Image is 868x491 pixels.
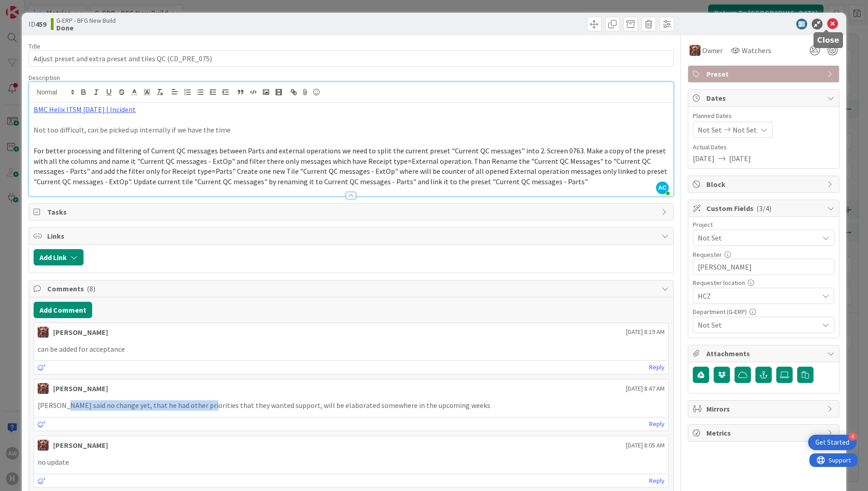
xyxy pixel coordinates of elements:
p: no update [38,457,665,467]
p: Not too difficult, can be picked up internally if we have the time [34,125,669,135]
label: Requester [693,250,722,259]
span: [DATE] 8:19 AM [626,327,665,337]
p: can be added for acceptance [38,344,665,354]
span: Planned Dates [693,111,834,121]
a: Reply [649,418,665,430]
span: Support [19,1,41,12]
span: Watchers [742,45,771,56]
span: [DATE] [729,153,751,164]
p: [PERSON_NAME] said no change yet, that he had other priorities that they wanted support, will be ... [38,400,665,411]
span: AC [656,182,669,194]
img: JK [38,327,49,338]
input: type card name here... [29,50,674,67]
span: Dates [706,93,823,103]
label: Title [29,42,40,50]
div: Get Started [815,438,849,447]
div: Requester location [693,280,834,286]
span: Owner [702,45,723,56]
img: JK [38,383,49,394]
span: Description [29,74,60,82]
a: BMC Helix ITSM [DATE] | Incident [34,105,136,114]
img: JK [690,45,700,56]
div: 4 [848,432,857,441]
span: Not Set [698,231,814,244]
span: [DATE] 8:47 AM [626,384,665,393]
span: Metrics [706,427,823,438]
a: Reply [649,362,665,373]
a: Reply [649,475,665,486]
span: Comments [47,283,657,294]
img: JK [38,440,49,451]
span: Not Set [698,124,722,135]
b: Done [56,24,116,31]
span: Attachments [706,348,823,359]
span: [DATE] 8:05 AM [626,441,665,450]
span: Preset [706,69,823,79]
span: Mirrors [706,403,823,414]
span: Actual Dates [693,142,834,152]
button: Add Link [34,249,84,265]
span: Links [47,231,657,241]
span: [DATE] [693,153,715,164]
div: [PERSON_NAME] [53,327,108,338]
h5: Close [817,36,839,44]
b: 459 [35,20,46,29]
span: Not Set [733,124,757,135]
div: Project [693,221,834,228]
span: Custom Fields [706,203,823,214]
div: Open Get Started checklist, remaining modules: 4 [808,435,857,450]
span: G-ERP - BFG New Build [56,17,116,24]
span: Block [706,179,823,190]
span: Not Set [698,319,819,330]
button: Add Comment [34,302,92,318]
div: [PERSON_NAME] [53,440,108,451]
span: ( 3/4 ) [756,204,771,213]
span: ( 8 ) [87,284,95,293]
span: For better processing and filtering of Current QC messages between Parts and external operations ... [34,146,669,186]
span: HCZ [698,290,814,302]
div: Department (G-ERP) [693,309,834,315]
div: [PERSON_NAME] [53,383,108,394]
span: ID [29,19,46,29]
span: Tasks [47,206,657,217]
